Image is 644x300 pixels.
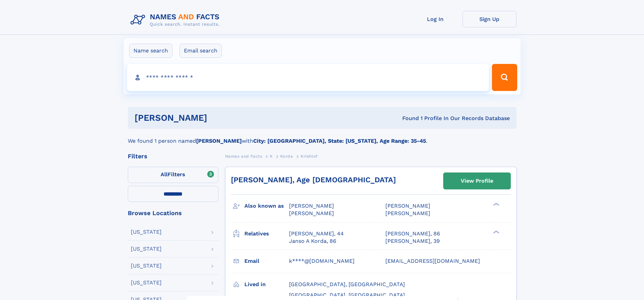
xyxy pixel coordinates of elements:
[444,173,510,189] a: View Profile
[231,176,396,184] a: [PERSON_NAME], Age [DEMOGRAPHIC_DATA]
[492,230,500,234] div: ❯
[280,152,293,160] a: Korda
[128,210,218,216] div: Browse Locations
[225,152,262,160] a: Names and Facts
[131,263,162,269] div: [US_STATE]
[244,279,289,290] h3: Lived in
[127,64,489,91] input: search input
[289,230,344,237] a: [PERSON_NAME], 44
[289,292,405,298] span: [GEOGRAPHIC_DATA], [GEOGRAPHIC_DATA]
[196,138,242,144] b: [PERSON_NAME]
[385,210,430,216] span: [PERSON_NAME]
[385,203,430,209] span: [PERSON_NAME]
[244,200,289,212] h3: Also known as
[128,167,218,183] label: Filters
[253,138,426,144] b: City: [GEOGRAPHIC_DATA], State: [US_STATE], Age Range: 35-45
[180,44,222,58] label: Email search
[462,11,517,27] a: Sign Up
[385,237,440,245] a: [PERSON_NAME], 39
[135,114,305,122] h1: [PERSON_NAME]
[131,246,162,252] div: [US_STATE]
[280,154,293,159] span: Korda
[289,210,334,216] span: [PERSON_NAME]
[270,154,273,159] span: K
[408,11,462,27] a: Log In
[492,202,500,207] div: ❯
[161,171,168,178] span: All
[244,255,289,267] h3: Email
[301,154,318,159] span: Krishtof
[244,228,289,239] h3: Relatives
[131,229,162,235] div: [US_STATE]
[128,129,517,145] div: We found 1 person named with .
[492,64,517,91] button: Search Button
[385,258,480,264] span: [EMAIL_ADDRESS][DOMAIN_NAME]
[270,152,273,160] a: K
[128,153,218,159] div: Filters
[289,281,405,287] span: [GEOGRAPHIC_DATA], [GEOGRAPHIC_DATA]
[461,173,493,189] div: View Profile
[289,237,336,245] a: Janso A Korda, 86
[129,44,172,58] label: Name search
[128,11,225,29] img: Logo Names and Facts
[131,280,162,285] div: [US_STATE]
[305,115,510,122] div: Found 1 Profile In Our Records Database
[289,203,334,209] span: [PERSON_NAME]
[385,230,440,237] a: [PERSON_NAME], 86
